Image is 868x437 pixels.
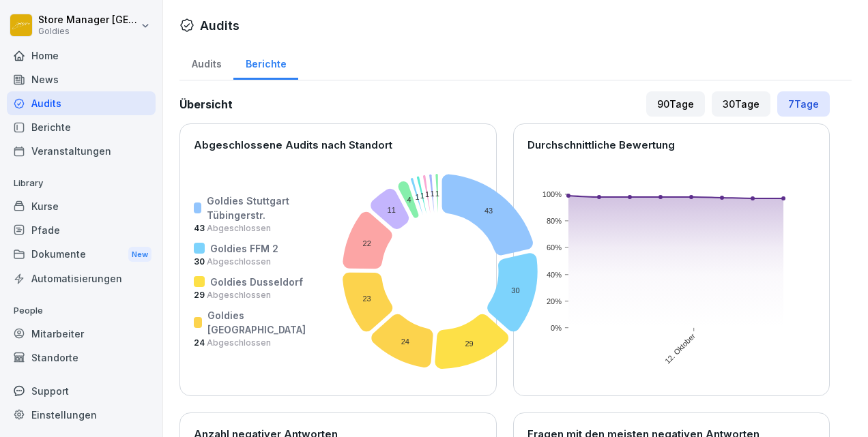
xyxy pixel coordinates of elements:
[7,115,156,139] a: Berichte
[194,256,308,268] p: 30
[200,16,240,35] h1: Audits
[7,91,156,115] a: Audits
[7,346,156,370] a: Standorte
[777,91,830,117] div: 7 Tage
[38,27,138,36] p: Goldies
[233,45,298,80] a: Berichte
[7,300,156,322] p: People
[527,138,816,153] p: Durchschnittliche Bewertung
[663,331,697,365] text: 12. Oktober
[205,337,271,348] span: Abgeschlossen
[7,44,156,67] a: Home
[7,67,156,91] a: News
[128,247,151,262] div: New
[646,91,705,117] div: 90 Tage
[194,222,308,235] p: 43
[38,14,138,26] p: Store Manager [GEOGRAPHIC_DATA]
[205,256,271,267] span: Abgeschlossen
[542,190,561,198] text: 100%
[7,267,156,290] a: Automatisierungen
[7,242,156,267] div: Dokumente
[7,242,156,267] a: DokumenteNew
[7,172,156,194] p: Library
[546,271,561,279] text: 40%
[7,218,156,242] a: Pfade
[7,403,156,427] a: Einstellungen
[7,194,156,218] a: Kurse
[7,379,156,403] div: Support
[551,324,562,332] text: 0%
[207,308,308,337] p: Goldies [GEOGRAPHIC_DATA]
[194,289,308,301] p: 29
[194,337,308,349] p: 24
[7,322,156,346] a: Mitarbeiter
[194,138,482,153] p: Abgeschlossene Audits nach Standort
[7,139,156,163] a: Veranstaltungen
[712,91,770,117] div: 30 Tage
[546,243,561,252] text: 60%
[546,297,561,305] text: 20%
[205,223,271,233] span: Abgeschlossen
[205,290,271,300] span: Abgeschlossen
[210,275,303,289] p: Goldies Dusseldorf
[179,96,233,112] h2: Übersicht
[179,45,233,80] a: Audits
[210,241,278,256] p: Goldies FFM 2
[546,217,561,225] text: 80%
[207,194,308,222] p: Goldies Stuttgart Tübingerstr.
